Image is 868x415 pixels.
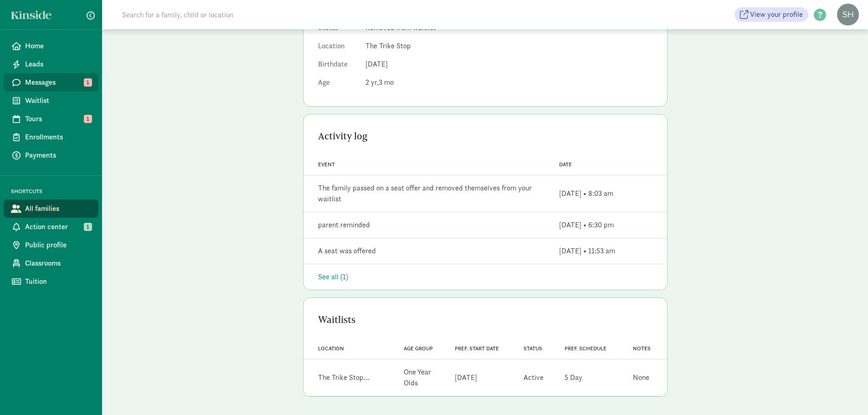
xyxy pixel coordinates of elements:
span: Payments [25,150,91,161]
a: Messages 1 [4,73,98,92]
div: The Trike Stop... [318,372,369,383]
input: Search for a family, child or location [117,5,372,24]
dt: Birthdate [318,59,358,73]
a: All families [4,200,98,218]
span: 1 [84,115,92,123]
span: Pref. Schedule [565,345,606,352]
span: Status [524,345,542,352]
span: Action center [25,221,91,232]
div: Waitlists [318,313,652,327]
a: Tours 1 [4,110,98,128]
span: Messages [25,77,91,88]
div: [DATE] • 8:03 am [559,188,613,199]
div: [DATE] [455,372,477,383]
span: Age Group [404,345,433,352]
div: 5 Day [565,372,582,383]
span: [DATE] [365,59,388,69]
a: Classrooms [4,254,98,272]
span: Date [559,161,572,168]
div: See all (1) [318,272,652,282]
div: The family passed on a seat offer and removed themselves from your waitlist [318,183,544,205]
div: [DATE] • 11:53 am [559,246,615,256]
span: Enrollments [25,132,91,143]
span: Public profile [25,240,91,251]
span: Tuition [25,276,91,287]
span: 1 [84,223,92,231]
div: Active [524,372,544,383]
a: Leads [4,55,98,73]
a: Action center 1 [4,218,98,236]
a: Waitlist [4,92,98,110]
a: Home [4,37,98,55]
span: 2 [365,77,379,87]
span: Waitlist [25,95,91,106]
div: One Year Olds [404,367,444,389]
div: Activity log [318,129,652,143]
dd: The Trike Stop [365,41,652,51]
a: View your profile [734,7,808,22]
div: None [633,372,649,383]
span: 3 [379,77,394,87]
span: Location [318,345,344,352]
div: [DATE] • 6:30 pm [559,220,614,231]
div: parent reminded [318,220,370,231]
span: Event [318,161,335,168]
dt: Status [318,22,358,37]
dt: Location [318,41,358,55]
a: Public profile [4,236,98,254]
span: Notes [633,345,651,352]
span: Leads [25,59,91,70]
span: Home [25,41,91,51]
a: Payments [4,146,98,164]
span: Pref. start date [455,345,499,352]
span: Tours [25,113,91,124]
div: A seat was offered [318,246,376,256]
span: Classrooms [25,258,91,269]
span: 1 [84,78,92,87]
span: All families [25,203,91,214]
a: Enrollments [4,128,98,146]
a: Tuition [4,272,98,291]
span: View your profile [750,9,803,20]
dt: Age [318,77,358,92]
iframe: Chat Widget [822,371,868,415]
